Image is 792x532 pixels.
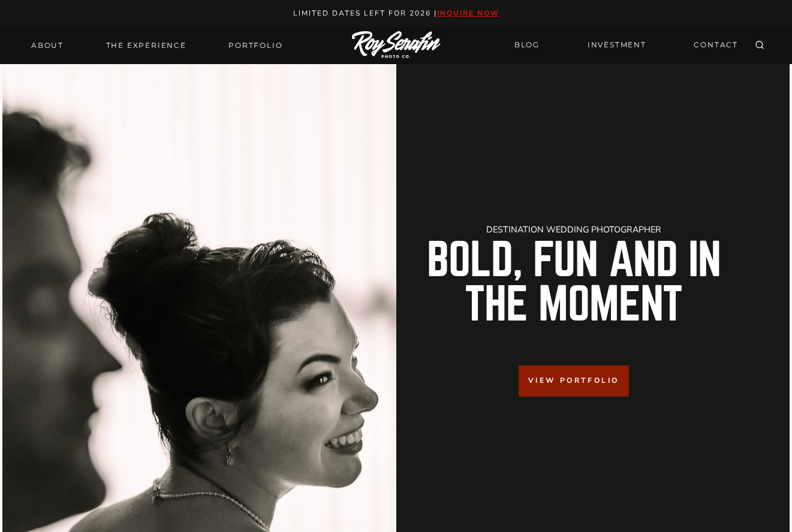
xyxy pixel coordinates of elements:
[24,37,290,54] nav: Primary Navigation
[406,225,742,234] h1: Destination Wedding Photographer
[221,37,290,54] a: Portfolio
[507,35,745,56] nav: Secondary Navigation
[686,35,745,56] a: CONTACT
[519,365,629,396] a: View Portfolio
[406,238,742,327] h2: Bold, Fun And in the Moment
[507,35,547,56] a: BLOG
[437,8,499,18] a: inquire now
[13,7,779,20] p: Limited Dates LEft for 2026 |
[528,375,619,386] span: View Portfolio
[580,35,654,56] a: INVESTMENT
[24,37,71,54] a: About
[99,37,194,54] a: THE EXPERIENCE
[751,37,768,54] button: View Search Form
[352,31,441,59] img: Logo of Roy Serafin Photo Co., featuring stylized text in white on a light background, representi...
